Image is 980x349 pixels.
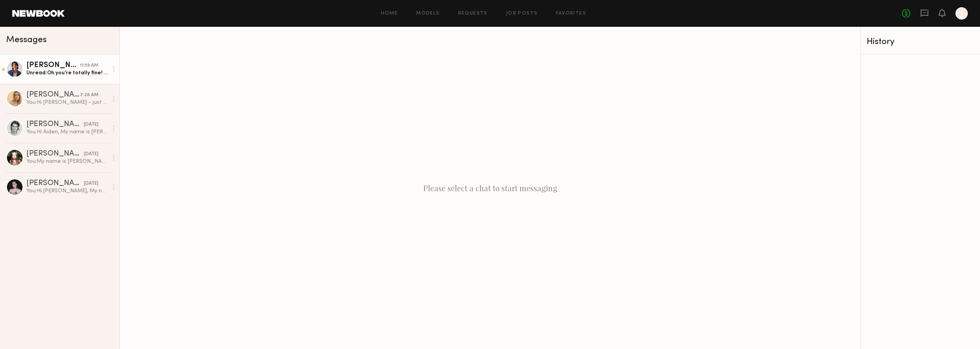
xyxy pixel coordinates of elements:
[381,11,398,16] a: Home
[26,187,108,195] div: You: Hi [PERSON_NAME], My name is [PERSON_NAME] and I'm the VP of Marketing and Brand operations ...
[556,11,586,16] a: Favorites
[506,11,538,16] a: Job Posts
[84,151,98,158] div: [DATE]
[26,180,84,187] div: [PERSON_NAME]
[26,150,84,158] div: [PERSON_NAME]
[26,128,108,136] div: You: Hi Aiden, My name is [PERSON_NAME] and I'm the VP of Marketing and Brand operations for Love...
[867,38,974,46] div: History
[26,158,108,165] div: You: My name is [PERSON_NAME] and I'm the VP of Marketing and Brand operations for Lovers. I am b...
[955,7,968,20] a: J
[458,11,488,16] a: Requests
[120,27,860,349] div: Please select a chat to start messaging
[80,62,98,69] div: 11:59 AM
[26,69,108,77] div: Unread: Oh you’re totally fine! I must’ve misread it too. Will there be any photo shoots in [GEOG...
[84,121,98,128] div: [DATE]
[80,92,98,99] div: 7:28 AM
[84,180,98,187] div: [DATE]
[26,91,80,99] div: [PERSON_NAME]
[6,36,47,44] span: Messages
[26,99,108,106] div: You: Hi [PERSON_NAME] - just wanted to follow up and see if you had an updated rate or were inter...
[26,121,84,128] div: [PERSON_NAME]
[416,11,439,16] a: Models
[26,62,80,69] div: [PERSON_NAME]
